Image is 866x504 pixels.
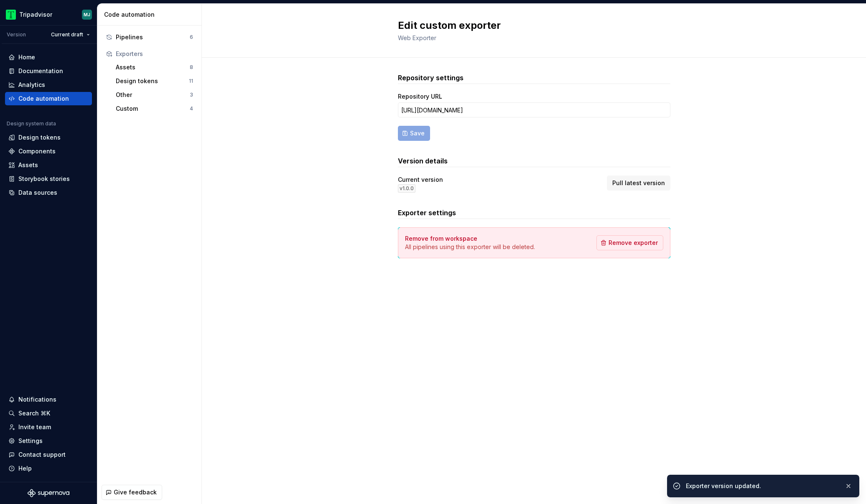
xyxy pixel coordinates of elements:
[190,92,193,98] div: 3
[5,131,92,144] a: Design tokens
[5,64,92,78] a: Documentation
[116,104,190,113] div: Custom
[116,77,189,85] div: Design tokens
[116,63,190,71] div: Assets
[18,188,57,197] div: Data sources
[28,489,69,497] svg: Supernova Logo
[5,186,92,199] a: Data sources
[18,395,56,404] div: Notifications
[18,53,35,61] div: Home
[116,50,193,58] div: Exporters
[112,74,196,88] button: Design tokens11
[612,179,665,187] span: Pull latest version
[7,120,56,127] div: Design system data
[398,176,443,184] div: Current version
[102,31,196,44] button: Pipelines6
[190,34,193,41] div: 6
[104,10,198,19] div: Code automation
[18,67,63,75] div: Documentation
[5,393,92,406] button: Notifications
[405,234,477,243] h4: Remove from workspace
[116,33,190,41] div: Pipelines
[112,61,196,74] button: Assets8
[5,434,92,448] a: Settings
[18,94,69,103] div: Code automation
[84,11,90,18] div: MJ
[114,488,157,496] span: Give feedback
[596,235,663,250] button: Remove exporter
[2,5,95,23] button: TripadvisorMJ
[607,176,670,191] button: Pull latest version
[19,10,52,19] div: Tripadvisor
[609,239,658,247] span: Remove exporter
[5,448,92,461] button: Contact support
[5,407,92,420] button: Search ⌘K
[686,482,838,490] div: Exporter version updated.
[18,147,56,155] div: Components
[6,10,16,20] img: 0ed0e8b8-9446-497d-bad0-376821b19aa5.png
[398,34,436,41] span: Web Exporter
[116,91,190,99] div: Other
[18,161,38,169] div: Assets
[5,92,92,105] a: Code automation
[18,451,66,459] div: Contact support
[5,462,92,475] button: Help
[5,172,92,186] a: Storybook stories
[398,184,415,193] div: v 1.0.0
[398,19,660,32] h2: Edit custom exporter
[5,145,92,158] a: Components
[47,29,94,41] button: Current draft
[18,409,50,417] div: Search ⌘K
[398,208,670,218] h3: Exporter settings
[102,485,162,500] button: Give feedback
[112,102,196,115] button: Custom4
[112,88,196,102] button: Other3
[5,78,92,92] a: Analytics
[5,51,92,64] a: Home
[18,133,61,142] div: Design tokens
[18,175,70,183] div: Storybook stories
[190,64,193,71] div: 8
[5,158,92,172] a: Assets
[398,73,670,83] h3: Repository settings
[18,423,51,431] div: Invite team
[405,243,535,251] p: All pipelines using this exporter will be deleted.
[189,78,193,84] div: 11
[18,437,43,445] div: Settings
[18,464,32,473] div: Help
[51,31,83,38] span: Current draft
[18,81,45,89] div: Analytics
[398,92,442,101] label: Repository URL
[190,105,193,112] div: 4
[7,31,26,38] div: Version
[398,156,670,166] h3: Version details
[5,420,92,434] a: Invite team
